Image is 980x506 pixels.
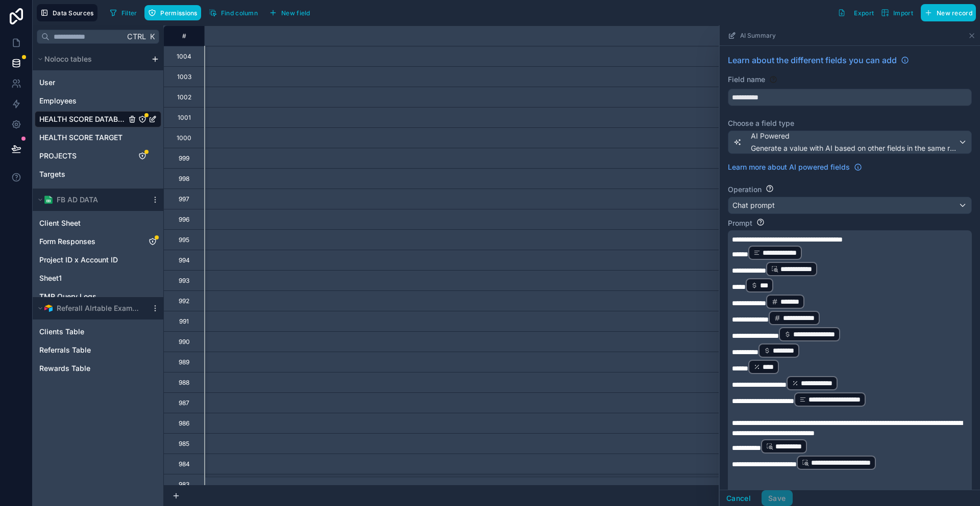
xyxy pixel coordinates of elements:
[35,111,161,127] div: HEALTH SCORE DATABASE
[35,215,161,231] div: Client Sheet
[39,77,126,88] a: User
[740,32,776,40] span: AI Summary
[39,255,118,265] span: Project ID x Account ID
[35,301,147,315] button: Airtable LogoReferall AIrtable Example
[39,132,126,143] a: HEALTH SCORE TARGET
[281,9,310,17] span: New field
[893,9,913,17] span: Import
[751,131,958,141] span: AI Powered
[39,96,77,106] span: Employees
[179,236,189,244] div: 995
[834,4,877,21] button: Export
[35,360,161,377] div: Rewards Table
[35,233,161,250] div: Form Responses
[35,252,161,268] div: Project ID x Account ID
[39,291,136,302] a: TMR Query Logs
[205,5,261,20] button: Find column
[177,73,191,81] div: 1003
[728,162,862,172] a: Learn more about AI powered fields
[35,129,161,146] div: HEALTH SCORE TARGET
[35,288,161,305] div: TMR Query Logs
[179,216,189,224] div: 996
[751,143,958,153] span: Generate a value with AI based on other fields in the same record
[917,4,976,21] a: New record
[39,236,136,247] a: Form Responses
[35,74,161,91] div: User
[39,188,77,198] span: Task Table
[39,218,81,228] span: Client Sheet
[179,277,189,285] div: 993
[37,4,97,21] button: Data Sources
[57,303,142,313] span: Referall AIrtable Example
[39,363,136,374] a: Rewards Table
[179,154,189,163] div: 999
[728,54,909,66] a: Learn about the different fields you can add
[728,162,850,172] span: Learn more about AI powered fields
[39,255,136,265] a: Project ID x Account ID
[728,218,752,228] label: Prompt
[179,440,189,448] div: 985
[106,5,141,20] button: Filter
[35,93,161,109] div: Employees
[39,188,126,198] a: Task Table
[179,358,189,366] div: 989
[732,200,775,210] span: Chat prompt
[39,151,77,161] span: PROJECTS
[121,9,137,17] span: Filter
[221,9,258,17] span: Find column
[39,291,96,302] span: TMR Query Logs
[44,304,53,312] img: Airtable Logo
[160,9,197,17] span: Permissions
[39,327,136,337] a: Clients Table
[877,4,917,21] button: Import
[39,169,65,179] span: Targets
[35,270,161,286] div: Sheet1
[53,9,94,17] span: Data Sources
[179,419,189,428] div: 986
[35,193,147,207] button: Google Sheets logoFB AD DATA
[937,9,972,17] span: New record
[39,77,55,88] span: User
[728,118,972,128] label: Choose a field type
[728,130,972,154] button: AI PoweredGenerate a value with AI based on other fields in the same record
[35,342,161,358] div: Referrals Table
[39,132,122,143] span: HEALTH SCORE TARGET
[39,236,95,247] span: Form Responses
[144,5,201,20] button: Permissions
[35,148,161,164] div: PROJECTS
[44,54,92,64] span: Noloco tables
[39,151,126,161] a: PROJECTS
[35,324,161,340] div: Clients Table
[728,74,765,85] label: Field name
[57,195,98,205] span: FB AD DATA
[179,317,189,326] div: 991
[171,32,197,40] div: #
[177,93,191,101] div: 1002
[149,33,156,40] span: K
[39,218,136,228] a: Client Sheet
[728,184,762,195] label: Operation
[179,399,189,407] div: 987
[179,481,189,489] div: 983
[39,327,84,337] span: Clients Table
[39,114,126,124] a: HEALTH SCORE DATABASE
[39,169,126,179] a: Targets
[39,273,136,283] a: Sheet1
[44,196,53,204] img: Google Sheets logo
[35,52,147,66] button: Noloco tables
[39,345,91,355] span: Referrals Table
[728,54,897,66] span: Learn about the different fields you can add
[179,460,190,468] div: 984
[35,184,161,201] div: Task Table
[728,197,972,214] button: Chat prompt
[39,363,90,374] span: Rewards Table
[39,345,136,355] a: Referrals Table
[179,338,190,346] div: 990
[178,114,191,122] div: 1001
[179,256,190,264] div: 994
[854,9,874,17] span: Export
[144,5,205,20] a: Permissions
[126,30,147,43] span: Ctrl
[265,5,314,20] button: New field
[179,195,189,203] div: 997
